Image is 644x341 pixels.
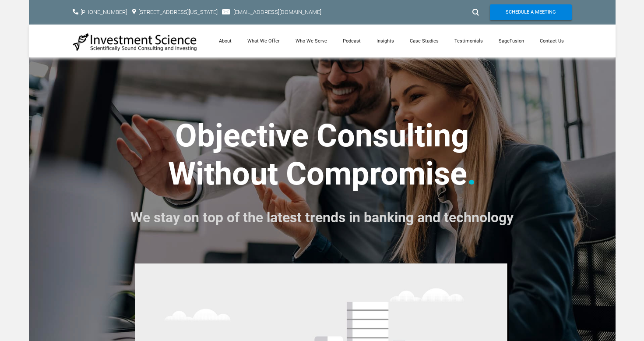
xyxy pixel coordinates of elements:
img: Investment Science | NYC Consulting Services [73,32,197,52]
span: Schedule A Meeting [506,4,556,20]
a: Testimonials [447,25,491,57]
a: Insights [369,25,402,57]
a: Contact Us [532,25,572,57]
a: [STREET_ADDRESS][US_STATE]​ [138,9,218,15]
font: . [467,155,476,192]
strong: ​Objective Consulting ​Without Compromise [168,117,469,192]
a: Who We Serve [288,25,335,57]
font: We stay on top of the latest trends in banking and technology [130,209,514,226]
a: [EMAIL_ADDRESS][DOMAIN_NAME] [233,9,321,15]
a: [PHONE_NUMBER] [81,9,127,15]
a: About [211,25,239,57]
a: Podcast [335,25,369,57]
a: Case Studies [402,25,447,57]
a: Schedule A Meeting [490,4,572,20]
a: What We Offer [239,25,288,57]
a: SageFusion [491,25,532,57]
